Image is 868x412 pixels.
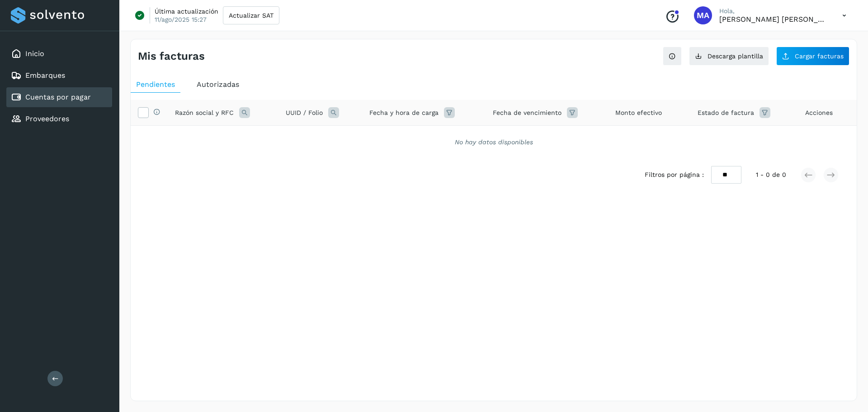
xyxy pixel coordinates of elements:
[493,108,561,118] span: Fecha de vencimiento
[369,108,439,118] span: Fecha y hora de carga
[197,80,239,89] span: Autorizadas
[138,50,205,63] h4: Mis facturas
[719,15,828,24] p: Mario Alvaro Perez
[719,7,828,15] p: Hola,
[645,170,704,180] span: Filtros por página :
[805,108,833,118] span: Acciones
[25,71,65,80] a: Embarques
[223,6,279,24] button: Actualizar SAT
[155,7,218,15] p: Última actualización
[142,137,845,147] div: No hay datos disponibles
[25,49,44,58] a: Inicio
[286,108,323,118] span: UUID / Folio
[6,109,112,129] div: Proveedores
[795,53,844,59] span: Cargar facturas
[6,87,112,107] div: Cuentas por pagar
[229,12,274,19] span: Actualizar SAT
[776,47,849,66] button: Cargar facturas
[756,170,786,180] span: 1 - 0 de 0
[689,47,769,66] button: Descarga plantilla
[708,53,763,59] span: Descarga plantilla
[698,108,754,118] span: Estado de factura
[25,114,69,123] a: Proveedores
[155,15,207,24] p: 11/ago/2025 15:27
[25,93,91,101] a: Cuentas por pagar
[6,66,112,85] div: Embarques
[615,108,662,118] span: Monto efectivo
[6,44,112,64] div: Inicio
[136,80,175,89] span: Pendientes
[175,108,234,118] span: Razón social y RFC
